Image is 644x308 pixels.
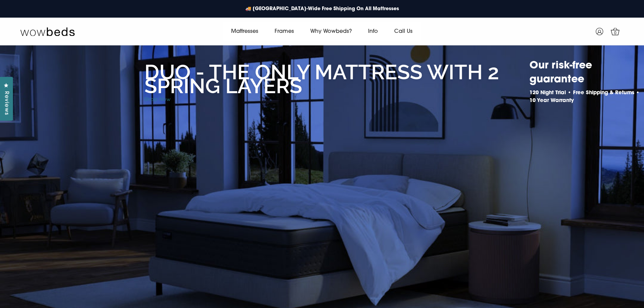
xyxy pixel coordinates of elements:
[223,22,266,41] a: Mattresses
[607,23,624,40] a: 0
[2,91,11,115] span: Reviews
[612,30,619,37] span: 0
[20,27,75,36] img: Wow Beds Logo
[266,22,302,41] a: Frames
[144,65,526,93] h2: Duo - the only mattress with 2 spring layers
[386,22,421,41] a: Call Us
[302,22,360,41] a: Why Wowbeds?
[144,97,171,102] a: Shop Now
[242,2,402,16] a: 🚚 [GEOGRAPHIC_DATA]-Wide Free Shipping On All Mattresses
[360,22,386,41] a: Info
